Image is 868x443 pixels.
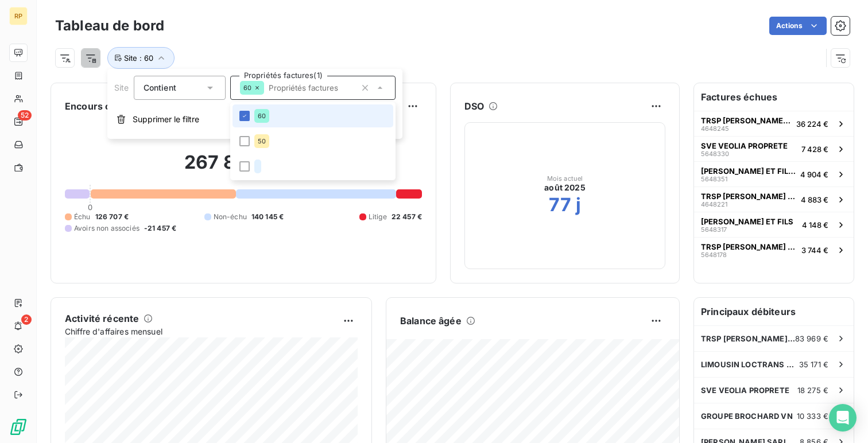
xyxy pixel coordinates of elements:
[74,223,139,234] span: Avoirs non associés
[576,193,581,216] h2: j
[829,404,857,432] div: Open Intercom Messenger
[133,114,199,125] span: Supprimer le filtre
[258,138,266,145] span: 50
[694,111,854,136] button: TRSP [PERSON_NAME] ET FILS - [PERSON_NAME]464824536 224 €
[769,17,827,35] button: Actions
[694,212,854,237] button: [PERSON_NAME] ET FILS56483174 148 €
[74,212,91,222] span: Échu
[114,83,129,92] span: Site
[9,418,28,436] img: Logo LeanPay
[801,145,828,154] span: 7 428 €
[18,110,32,121] span: 52
[258,112,266,119] span: 60
[701,116,792,125] span: TRSP [PERSON_NAME] ET FILS - [PERSON_NAME]
[701,251,727,258] span: 5648178
[701,217,793,226] span: [PERSON_NAME] ET FILS
[701,411,793,421] span: GROUPE BROCHARD VN
[701,192,796,201] span: TRSP [PERSON_NAME] ET FILS - [PERSON_NAME]
[65,151,422,185] h2: 267 851,88 €
[801,246,828,255] span: 3 744 €
[400,314,462,328] h6: Balance âgée
[796,119,828,129] span: 36 224 €
[701,176,727,182] span: 5648351
[21,314,32,325] span: 2
[55,15,164,36] h3: Tableau de bord
[65,99,130,113] h6: Encours client
[88,203,92,212] span: 0
[802,220,828,230] span: 4 148 €
[392,212,422,222] span: 22 457 €
[95,212,129,222] span: 126 707 €
[694,237,854,262] button: TRSP [PERSON_NAME] ET FILS - [PERSON_NAME]56481783 744 €
[701,141,788,150] span: SVE VEOLIA PROPRETE
[701,226,727,233] span: 5648317
[701,125,729,132] span: 4648245
[547,175,583,182] span: Mois actuel
[701,386,789,395] span: SVE VEOLIA PROPRETE
[800,170,828,179] span: 4 904 €
[65,325,335,337] span: Chiffre d'affaires mensuel
[797,386,828,395] span: 18 275 €
[801,195,828,204] span: 4 883 €
[694,136,854,161] button: SVE VEOLIA PROPRETE56483307 428 €
[65,312,139,325] h6: Activité récente
[264,83,356,93] input: Propriétés factures
[214,212,247,222] span: Non-échu
[144,223,176,234] span: -21 457 €
[9,7,28,25] div: RP
[144,83,176,92] span: Contient
[243,84,251,91] span: 60
[544,182,585,193] span: août 2025
[701,150,729,157] span: 5648330
[549,193,571,216] h2: 77
[694,186,854,212] button: TRSP [PERSON_NAME] ET FILS - [PERSON_NAME]46482214 883 €
[701,166,796,176] span: [PERSON_NAME] ET FILS TRANSPORTS
[701,242,797,251] span: TRSP [PERSON_NAME] ET FILS - [PERSON_NAME]
[107,47,175,69] button: Site : 60
[701,334,795,343] span: TRSP [PERSON_NAME] ET FILS - [PERSON_NAME]
[797,411,828,421] span: 10 333 €
[701,201,727,208] span: 4648221
[799,360,828,369] span: 35 171 €
[369,212,387,222] span: Litige
[795,334,828,343] span: 83 969 €
[251,212,284,222] span: 140 145 €
[694,298,854,325] h6: Principaux débiteurs
[701,360,799,369] span: LIMOUSIN LOCTRANS SARL
[9,112,27,131] a: 52
[694,83,854,111] h6: Factures échues
[694,161,854,186] button: [PERSON_NAME] ET FILS TRANSPORTS56483514 904 €
[464,99,484,113] h6: DSO
[124,53,153,63] span: Site : 60
[107,107,402,132] button: Supprimer le filtre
